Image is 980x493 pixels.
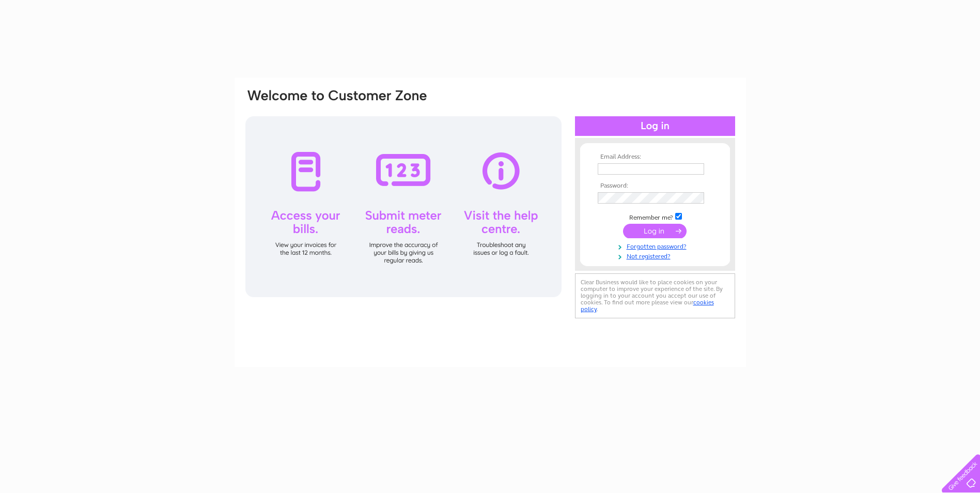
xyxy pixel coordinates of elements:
[598,241,715,251] a: Forgotten password?
[595,153,715,161] th: Email Address:
[598,251,715,260] a: Not registered?
[581,299,714,313] a: cookies policy
[595,182,715,190] th: Password:
[623,224,687,238] input: Submit
[575,273,735,318] div: Clear Business would like to place cookies on your computer to improve your experience of the sit...
[595,211,715,222] td: Remember me?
